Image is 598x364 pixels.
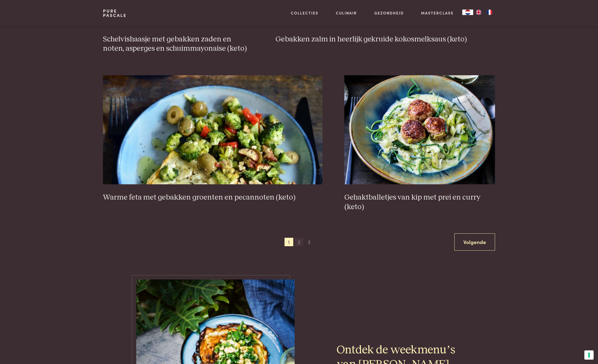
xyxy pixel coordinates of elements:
h3: Schelvishaasje met gebakken zaden en noten, asperges en schuimmayonaise (keto) [103,35,254,53]
a: Masterclass [421,10,454,16]
aside: Language selected: Nederlands [462,10,495,15]
img: Gehaktballetjes van kip met prei en curry (keto) [344,75,495,184]
span: 3 [305,238,313,246]
a: Gezondheid [374,10,404,16]
a: Gehaktballetjes van kip met prei en curry (keto) Gehaktballetjes van kip met prei en curry (keto) [344,75,495,212]
a: FR [484,10,495,15]
div: Language [462,10,473,15]
span: 2 [295,238,303,246]
a: EN [473,10,484,15]
a: Collecties [291,10,318,16]
a: Warme feta met gebakken groenten en pecannoten (keto) Warme feta met gebakken groenten en pecanno... [103,75,323,202]
h3: Warme feta met gebakken groenten en pecannoten (keto) [103,193,323,202]
a: Culinair [336,10,357,16]
img: Warme feta met gebakken groenten en pecannoten (keto) [103,75,323,184]
span: 1 [285,238,293,246]
h3: Gehaktballetjes van kip met prei en curry (keto) [344,193,495,212]
a: Volgende [454,233,495,251]
h3: Gebakken zalm in heerlijk gekruide kokosmelksaus (keto) [276,35,495,44]
button: Uw voorkeuren voor toestemming voor trackingtechnologieën [584,350,594,360]
a: PurePascale [103,9,127,17]
a: NL [462,10,473,15]
ul: Language list [473,10,495,15]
